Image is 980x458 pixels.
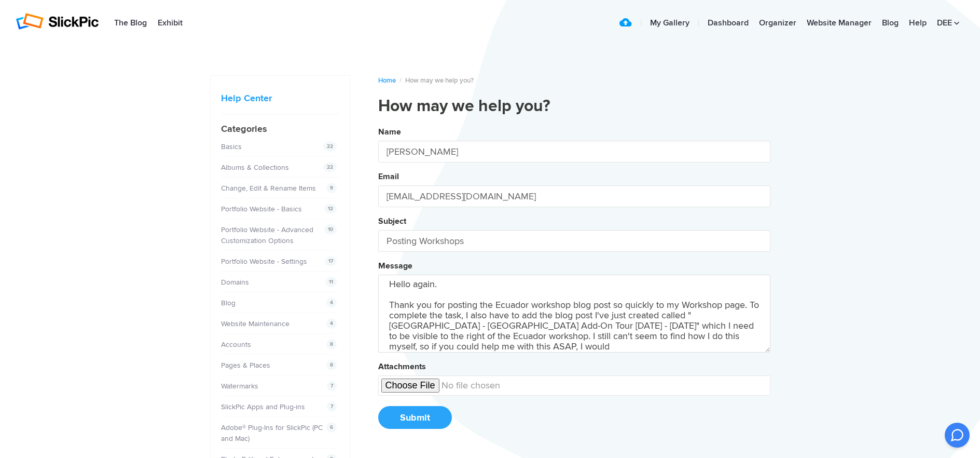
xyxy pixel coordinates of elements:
[221,205,302,213] a: Portfolio Website - Basics
[326,422,337,433] span: 6
[378,185,770,207] input: Your Email
[221,361,270,370] a: Pages & Places
[326,183,337,193] span: 9
[405,76,474,85] span: How may we help you?
[378,123,770,440] button: NameEmailSubjectMessageAttachmentsSubmit
[324,204,337,214] span: 12
[378,375,770,396] input: undefined
[325,277,337,287] span: 11
[221,382,258,390] a: Watermarks
[326,339,337,349] span: 8
[378,216,406,226] label: Subject
[378,171,399,182] label: Email
[378,230,770,252] input: Your Subject
[378,96,770,117] h1: How may we help you?
[323,141,337,152] span: 22
[378,261,412,271] label: Message
[323,162,337,172] span: 22
[221,184,316,193] a: Change, Edit & Rename Items
[326,318,337,329] span: 4
[221,299,236,307] a: Blog
[378,361,426,372] label: Attachments
[324,224,337,235] span: 10
[221,423,323,443] a: Adobe® Plug-Ins for SlickPic (PC and Mac)
[399,76,402,85] span: /
[327,401,337,412] span: 7
[221,225,313,245] a: Portfolio Website - Advanced Customization Options
[221,278,249,287] a: Domains
[378,127,401,137] label: Name
[221,142,242,151] a: Basics
[221,257,307,266] a: Portfolio Website - Settings
[325,256,337,266] span: 17
[221,319,289,328] a: Website Maintenance
[378,406,452,429] button: Submit
[221,402,305,411] a: SlickPic Apps and Plug-ins
[221,122,339,136] h4: Categories
[326,360,337,370] span: 8
[221,340,251,349] a: Accounts
[326,298,337,308] span: 4
[327,381,337,391] span: 7
[221,92,272,104] a: Help Center
[378,76,396,85] a: Home
[221,163,289,172] a: Albums & Collections
[378,141,770,163] input: Your Name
